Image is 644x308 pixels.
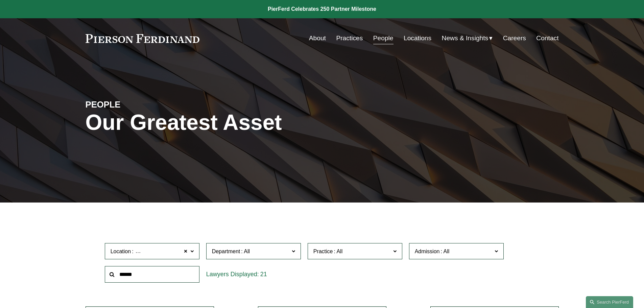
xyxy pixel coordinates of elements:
a: Search this site [586,296,633,308]
span: 21 [260,271,267,278]
span: Admission [415,248,440,254]
span: Department [212,248,240,254]
span: [GEOGRAPHIC_DATA] [135,247,191,256]
a: About [309,32,326,45]
a: Careers [503,32,526,45]
a: Locations [404,32,431,45]
a: folder dropdown [442,32,493,45]
a: Contact [536,32,558,45]
span: Practice [313,248,333,254]
span: Location [111,248,131,254]
span: News & Insights [442,32,488,44]
h1: Our Greatest Asset [86,110,401,135]
a: Practices [336,32,363,45]
h4: PEOPLE [86,99,204,110]
a: People [373,32,393,45]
